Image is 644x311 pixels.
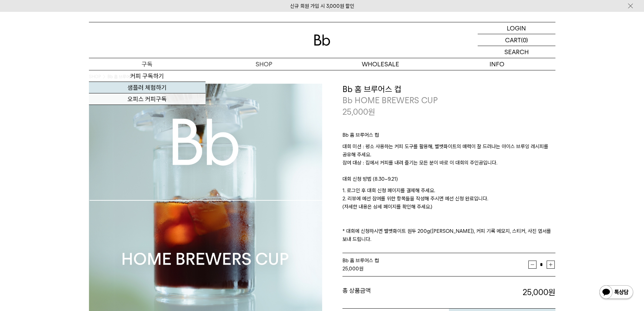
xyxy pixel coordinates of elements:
[599,285,634,301] img: 카카오톡 채널 1:1 채팅 버튼
[505,34,521,46] p: CART
[342,142,555,175] p: 대회 미션 : 평소 사용하는 커피 도구를 활용해, 벨벳화이트의 매력이 잘 드러나는 아이스 브루잉 레시피를 공유해 주세요. 참여 대상 : 집에서 커피를 내려 즐기는 모든 분이 ...
[507,22,526,34] p: LOGIN
[368,107,375,117] span: 원
[342,84,555,95] h3: Bb 홈 브루어스 컵
[89,58,206,70] a: 구독
[206,58,322,70] a: SHOP
[322,58,439,70] p: WHOLESALE
[89,82,206,93] a: 샘플러 체험하기
[342,175,555,186] p: 대회 신청 방법 (8.30~9.21)
[523,287,555,297] strong: 25,000
[342,265,528,273] div: 원
[478,22,555,34] a: LOGIN
[547,261,555,269] button: 증가
[290,3,354,9] a: 신규 회원 가입 시 3,000원 할인
[504,46,529,58] p: SEARCH
[89,70,206,82] a: 커피 구독하기
[89,93,206,105] a: 오피스 커피구독
[342,106,375,118] p: 25,000
[342,186,555,243] p: 1. 로그인 후 대회 신청 페이지를 결제해 주세요. 2. 리뷰에 예선 참여를 위한 항목들을 작성해 주시면 예선 신청 완료입니다. (자세한 내용은 상세 페이지를 확인해 주세요....
[521,34,528,46] p: (0)
[314,35,330,46] img: 로고
[548,287,555,297] b: 원
[342,266,359,272] strong: 25,000
[342,131,555,142] p: Bb 홈 브루어스 컵
[528,261,536,269] button: 감소
[439,58,555,70] p: INFO
[342,258,379,264] span: Bb 홈 브루어스 컵
[342,95,555,106] p: Bb HOME BREWERS CUP
[342,287,449,298] dt: 총 상품금액
[478,34,555,46] a: CART (0)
